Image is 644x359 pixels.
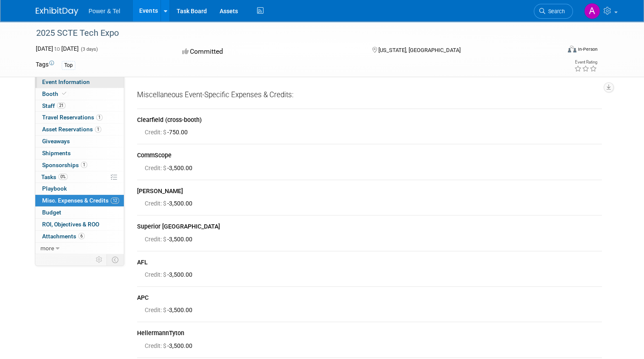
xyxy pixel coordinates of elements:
a: Asset Reservations1 [35,124,124,135]
span: Credit: $ [145,271,167,278]
a: Giveaways [35,136,124,147]
span: -3,500.00 [145,342,196,349]
img: Format-Inperson.png [568,46,576,52]
span: Credit: $ [145,307,167,313]
a: Travel Reservations1 [35,112,124,123]
a: Search [534,4,573,19]
span: Credit: $ [145,236,167,243]
div: [PERSON_NAME] [137,187,602,197]
div: 2025 SCTE Tech Expo [33,26,550,41]
a: Tasks0% [35,171,124,183]
a: Playbook [35,183,124,194]
div: APC [137,293,602,304]
i: Booth reservation complete [62,91,66,96]
span: -3,500.00 [145,200,196,207]
span: Event Information [42,78,90,85]
span: -3,500.00 [145,271,196,278]
span: 1 [96,114,103,121]
span: Credit: $ [145,342,167,349]
span: 0% [58,174,68,180]
div: Miscellaneous Event-Specific Expenses & Credits: [137,90,602,103]
span: Credit: $ [145,129,167,136]
span: Misc. Expenses & Credits [42,197,119,204]
a: Booth [35,88,124,100]
span: Playbook [42,185,67,192]
div: In-Person [578,46,598,52]
a: Attachments6 [35,231,124,242]
div: AFL [137,258,602,268]
a: Staff21 [35,100,124,112]
img: ExhibitDay [36,7,78,16]
span: 6 [78,233,85,239]
td: Tags [36,60,54,70]
div: Event Format [515,44,598,57]
span: -750.00 [145,129,191,136]
span: -3,500.00 [145,307,196,313]
span: ROI, Objectives & ROO [42,221,99,228]
div: Superior [GEOGRAPHIC_DATA] [137,222,602,232]
span: Staff [42,102,66,109]
a: Shipments [35,148,124,159]
span: Booth [42,90,68,97]
a: Misc. Expenses & Credits12 [35,195,124,206]
span: to [53,45,61,52]
span: Shipments [42,150,71,156]
div: CommScope [137,151,602,161]
span: -3,500.00 [145,236,196,243]
div: HellermannTyton [137,329,602,339]
div: Top [62,61,75,70]
a: ROI, Objectives & ROO [35,219,124,230]
span: Budget [42,209,61,216]
div: Event Rating [574,60,597,64]
span: [DATE] [DATE] [36,45,79,52]
td: Toggle Event Tabs [107,254,124,265]
span: Attachments [42,233,85,240]
span: 21 [57,102,66,109]
span: -3,500.00 [145,165,196,171]
span: Travel Reservations [42,114,103,121]
span: [US_STATE], [GEOGRAPHIC_DATA] [378,47,461,53]
span: Tasks [41,174,68,180]
span: Credit: $ [145,165,167,171]
span: 1 [81,162,87,168]
span: Credit: $ [145,200,167,207]
span: Sponsorships [42,162,87,168]
span: Search [545,8,565,14]
span: Power & Tel [89,8,120,14]
div: Clearfield (cross-booth) [137,116,602,126]
a: Event Information [35,76,124,88]
a: more [35,243,124,254]
a: Sponsorships1 [35,159,124,171]
span: (3 days) [80,46,98,52]
a: Budget [35,207,124,218]
div: Committed [180,44,358,59]
img: Annette Bittner [584,3,600,19]
span: Giveaways [42,138,70,145]
span: 1 [95,126,101,133]
td: Personalize Event Tab Strip [92,254,107,265]
span: more [40,245,54,252]
span: Asset Reservations [42,126,101,133]
span: 12 [111,197,119,204]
